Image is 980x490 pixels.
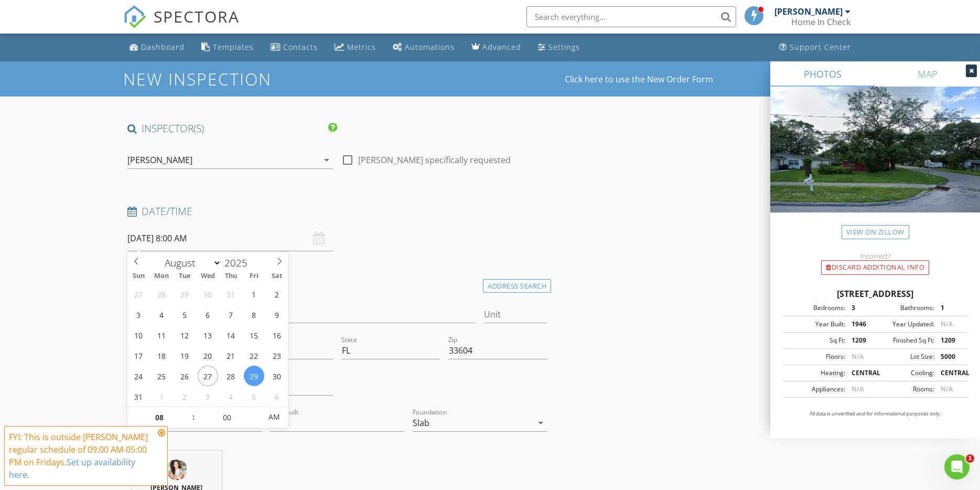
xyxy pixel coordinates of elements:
[128,366,149,386] span: August 24, 2025
[221,284,241,304] span: July 31, 2025
[267,345,287,366] span: August 23, 2025
[221,256,256,270] input: Year
[845,336,875,345] div: 1209
[565,75,713,83] a: Click here to use the New Order Form
[358,155,511,165] label: [PERSON_NAME] specifically requested
[770,61,875,87] a: PHOTOS
[127,205,547,218] h4: Date/Time
[786,385,845,394] div: Appliances:
[127,122,337,135] h4: INSPECTOR(S)
[244,304,264,325] span: August 8, 2025
[267,386,287,407] span: September 6, 2025
[198,386,218,407] span: September 3, 2025
[548,42,580,52] div: Settings
[786,352,845,361] div: Floors:
[123,70,356,88] h1: New Inspection
[966,454,974,463] span: 1
[770,87,980,238] img: streetview
[482,42,521,52] div: Advanced
[786,303,845,313] div: Bedrooms:
[405,42,455,52] div: Automations
[244,284,264,304] span: August 1, 2025
[875,303,934,313] div: Bathrooms:
[845,319,875,329] div: 1946
[483,279,551,293] div: Address Search
[783,287,967,300] div: [STREET_ADDRESS]
[128,386,149,407] span: August 31, 2025
[267,304,287,325] span: August 9, 2025
[774,6,843,17] div: [PERSON_NAME]
[154,5,240,27] span: SPECTORA
[389,38,459,57] a: Automations (Basic)
[875,352,934,361] div: Lot Size:
[267,284,287,304] span: August 2, 2025
[845,368,875,378] div: CENTRAL
[198,366,218,386] span: August 27, 2025
[786,336,845,345] div: Sq Ft:
[244,366,264,386] span: August 29, 2025
[128,325,149,345] span: August 10, 2025
[244,386,264,407] span: September 5, 2025
[198,304,218,325] span: August 6, 2025
[152,284,172,304] span: July 28, 2025
[127,273,150,280] span: Sun
[152,345,172,366] span: August 18, 2025
[934,303,964,313] div: 1
[152,366,172,386] span: August 25, 2025
[934,336,964,345] div: 1209
[944,454,970,480] iframe: Intercom live chat
[875,61,980,87] a: MAP
[791,17,850,27] div: Home In Check
[175,345,195,366] span: August 19, 2025
[175,304,195,325] span: August 5, 2025
[260,407,288,428] span: Click to toggle
[152,304,172,325] span: August 4, 2025
[267,366,287,386] span: August 30, 2025
[790,42,851,52] div: Support Center
[934,368,964,378] div: CENTRAL
[152,386,172,407] span: September 1, 2025
[221,325,241,345] span: August 14, 2025
[845,303,875,313] div: 3
[347,42,376,52] div: Metrics
[941,385,953,393] span: N/A
[934,352,964,361] div: 5000
[128,345,149,366] span: August 17, 2025
[534,38,584,57] a: Settings
[213,42,254,52] div: Templates
[244,345,264,366] span: August 22, 2025
[9,456,135,481] a: Set up availability here.
[175,366,195,386] span: August 26, 2025
[123,14,240,36] a: SPECTORA
[219,273,242,280] span: Thu
[941,319,953,328] span: N/A
[875,368,934,378] div: Cooling:
[221,345,241,366] span: August 21, 2025
[196,273,219,280] span: Wed
[221,366,241,386] span: August 28, 2025
[192,407,195,428] span: :
[783,410,967,418] p: All data is unverified and for informational purposes only.
[198,325,218,345] span: August 13, 2025
[123,5,146,28] img: The Best Home Inspection Software - Spectora
[127,276,547,290] h4: Location
[467,38,525,57] a: Advanced
[198,284,218,304] span: July 30, 2025
[125,38,189,57] a: Dashboard
[221,304,241,325] span: August 7, 2025
[852,385,864,393] span: N/A
[852,352,864,361] span: N/A
[534,417,547,429] i: arrow_drop_down
[127,226,333,251] input: Select date
[166,459,187,480] img: yari_rincon.jpg
[770,252,980,260] div: Incorrect?
[221,386,241,407] span: September 4, 2025
[175,325,195,345] span: August 12, 2025
[283,42,318,52] div: Contacts
[267,325,287,345] span: August 16, 2025
[128,304,149,325] span: August 3, 2025
[821,260,929,275] div: Discard Additional info
[127,155,192,165] div: [PERSON_NAME]
[150,273,173,280] span: Mon
[198,345,218,366] span: August 20, 2025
